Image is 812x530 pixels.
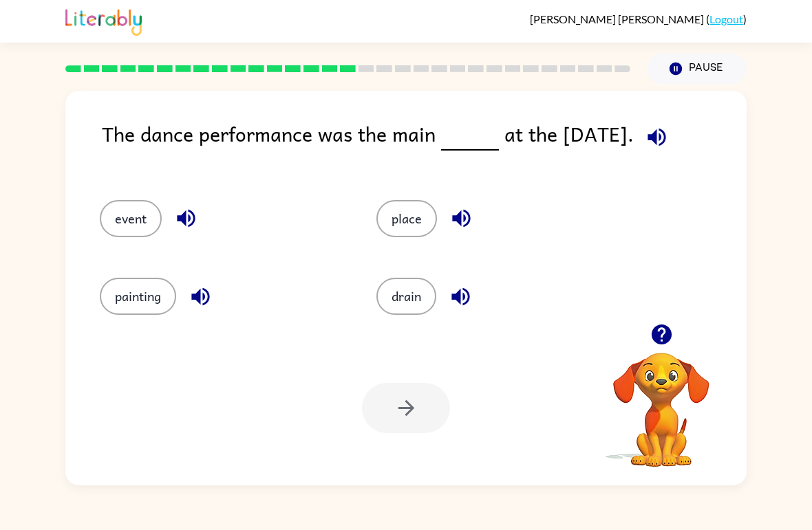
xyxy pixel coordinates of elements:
button: drain [376,278,436,315]
button: place [376,200,437,237]
a: Logout [709,12,743,25]
div: The dance performance was the main at the [DATE]. [102,118,747,173]
img: Literably [65,5,142,36]
span: [PERSON_NAME] [PERSON_NAME] [530,12,706,25]
button: painting [100,278,176,315]
button: Pause [647,53,747,85]
div: ( ) [530,12,747,25]
button: event [100,200,162,237]
video: Your browser must support playing .mp4 files to use Literably. Please try using another browser. [592,331,730,469]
